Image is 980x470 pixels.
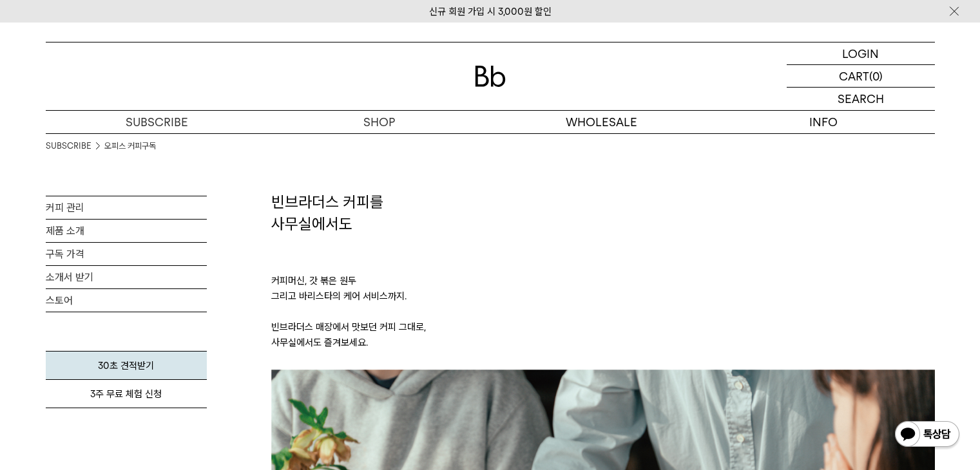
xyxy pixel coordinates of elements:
[46,140,91,153] a: SUBSCRIBE
[46,220,207,242] a: 제품 소개
[787,42,935,65] a: LOGIN
[713,111,935,133] p: INFO
[271,234,935,370] p: 커피머신, 갓 볶은 원두 그리고 바리스타의 케어 서비스까지. 빈브라더스 매장에서 맛보던 커피 그대로, 사무실에서도 즐겨보세요.
[869,65,883,87] p: (0)
[475,66,506,87] img: 로고
[46,289,207,312] a: 스토어
[839,65,869,87] p: CART
[46,111,268,133] a: SUBSCRIBE
[104,140,156,153] a: 오피스 커피구독
[46,380,207,408] a: 3주 무료 체험 신청
[271,191,935,234] h2: 빈브라더스 커피를 사무실에서도
[268,111,490,133] a: SHOP
[429,6,552,17] a: 신규 회원 가입 시 3,000원 할인
[46,196,207,219] a: 커피 관리
[842,42,879,64] p: LOGIN
[46,266,207,288] a: 소개서 받기
[838,88,884,110] p: SEARCH
[46,243,207,265] a: 구독 가격
[46,351,207,380] a: 30초 견적받기
[787,65,935,88] a: CART (0)
[490,111,713,133] p: WHOLESALE
[894,420,961,451] img: 카카오톡 채널 1:1 채팅 버튼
